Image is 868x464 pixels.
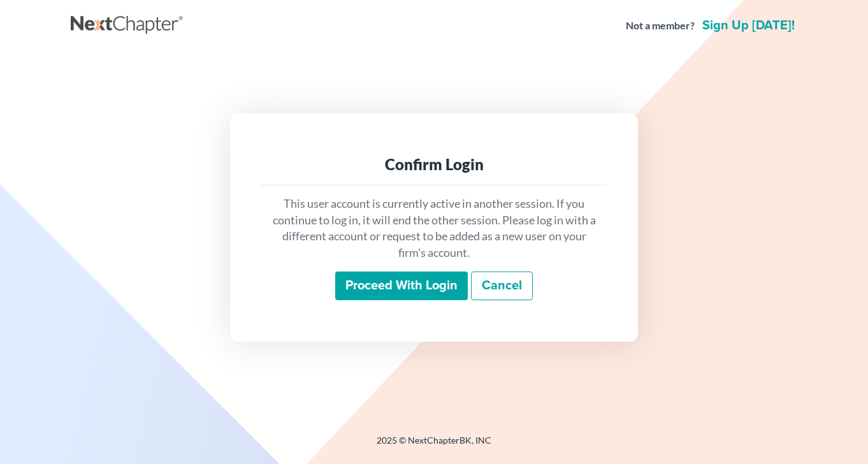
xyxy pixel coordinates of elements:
p: This user account is currently active in another session. If you continue to log in, it will end ... [271,196,597,261]
input: Proceed with login [335,272,468,301]
div: Confirm Login [271,154,597,175]
div: 2025 © NextChapterBK, INC [71,434,797,457]
a: Sign up [DATE]! [700,19,797,32]
strong: Not a member? [626,18,695,33]
a: Cancel [471,272,533,301]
